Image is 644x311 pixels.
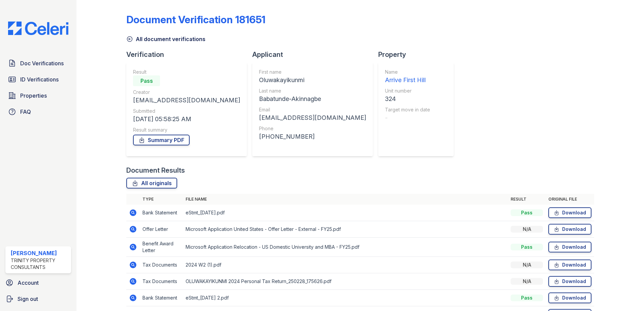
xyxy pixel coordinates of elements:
td: 2024 W2 (1).pdf [183,257,508,273]
a: Download [548,207,591,218]
div: Phone [259,125,366,132]
div: Pass [133,75,160,86]
a: All originals [126,178,177,188]
td: Tax Documents [140,273,183,290]
div: Target move in date [385,106,430,113]
div: Submitted [133,108,240,114]
span: FAQ [20,108,31,116]
div: Trinity Property Consultants [11,257,68,271]
div: Result [133,69,240,75]
iframe: chat widget [616,284,637,304]
a: Download [548,276,591,287]
span: Sign out [18,295,38,303]
td: Microsoft Application United States - Offer Letter - External - FY25.pdf [183,221,508,238]
a: Download [548,292,591,303]
div: N/A [511,226,543,233]
div: 324 [385,94,430,104]
div: Document Results [126,166,185,175]
div: Property [378,50,459,59]
div: Oluwakayikunmi [259,75,366,85]
div: [EMAIL_ADDRESS][DOMAIN_NAME] [259,113,366,123]
div: [DATE] 05:58:25 AM [133,114,240,124]
span: ID Verifications [20,75,59,83]
div: Last name [259,88,366,94]
div: Pass [511,295,543,301]
td: Tax Documents [140,257,183,273]
span: Doc Verifications [20,59,64,67]
div: Result summary [133,127,240,133]
div: Pass [511,209,543,216]
div: Verification [126,50,252,59]
a: Summary PDF [133,135,190,145]
div: [PERSON_NAME] [11,249,68,257]
a: Doc Verifications [5,57,71,70]
span: Account [18,279,39,287]
td: Bank Statement [140,205,183,221]
div: Document Verification 181651 [126,13,265,26]
div: [PHONE_NUMBER] [259,132,366,141]
a: Properties [5,89,71,102]
td: Offer Letter [140,221,183,238]
a: Name Arrive First Hill [385,69,430,85]
div: Unit number [385,88,430,94]
th: File name [183,194,508,205]
div: N/A [511,262,543,268]
div: Name [385,69,430,75]
div: Creator [133,89,240,96]
a: Account [3,276,74,289]
div: - [385,113,430,123]
th: Original file [546,194,594,205]
th: Result [508,194,546,205]
img: CE_Logo_Blue-a8612792a0a2168367f1c8372b55b34899dd931a85d93a1a3d3e32e68fde9ad4.png [3,22,74,35]
div: Pass [511,244,543,250]
a: All document verifications [126,35,205,43]
div: First name [259,69,366,75]
a: Sign out [3,292,74,306]
div: N/A [511,278,543,285]
td: Microsoft Application Relocation - US Domestic University and MBA - FY25.pdf [183,238,508,257]
a: Download [548,224,591,235]
div: Babatunde-Akinnagbe [259,94,366,104]
div: Arrive First Hill [385,75,430,85]
a: Download [548,242,591,252]
td: Benefit Award Letter [140,238,183,257]
a: ID Verifications [5,73,71,86]
td: eStmt_[DATE].pdf [183,205,508,221]
span: Properties [20,92,47,100]
td: OLUWAKAYIKUNMI 2024 Personal Tax Return_250228_175626.pdf [183,273,508,290]
td: Bank Statement [140,290,183,306]
div: [EMAIL_ADDRESS][DOMAIN_NAME] [133,96,240,105]
a: Download [548,260,591,270]
a: FAQ [5,105,71,118]
div: Applicant [252,50,378,59]
td: eStmt_[DATE] 2.pdf [183,290,508,306]
div: Email [259,106,366,113]
th: Type [140,194,183,205]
